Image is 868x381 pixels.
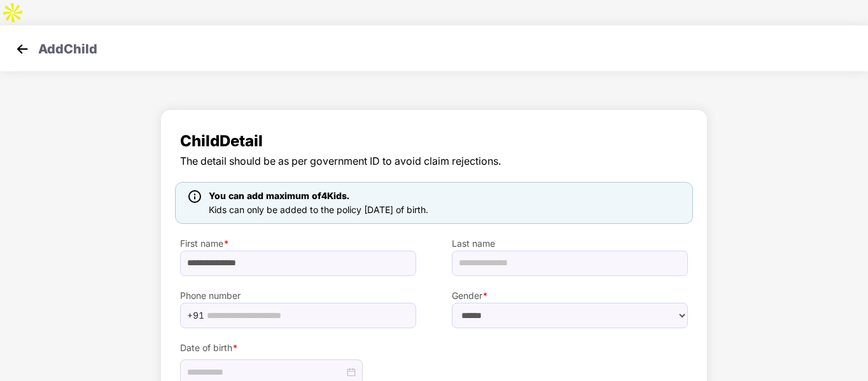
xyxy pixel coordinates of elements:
label: Gender [452,289,688,303]
span: You can add maximum of 4 Kids. [209,190,349,201]
img: svg+xml;base64,PHN2ZyB4bWxucz0iaHR0cDovL3d3dy53My5vcmcvMjAwMC9zdmciIHdpZHRoPSIzMCIgaGVpZ2h0PSIzMC... [13,39,32,59]
img: icon [188,190,201,203]
label: Last name [452,237,688,251]
span: Kids can only be added to the policy [DATE] of birth. [209,204,428,215]
span: +91 [187,306,204,325]
label: Date of birth [180,341,416,355]
label: Phone number [180,289,416,303]
span: The detail should be as per government ID to avoid claim rejections. [180,153,688,169]
label: First name [180,237,416,251]
p: Add Child [38,39,97,55]
span: Child Detail [180,129,688,153]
